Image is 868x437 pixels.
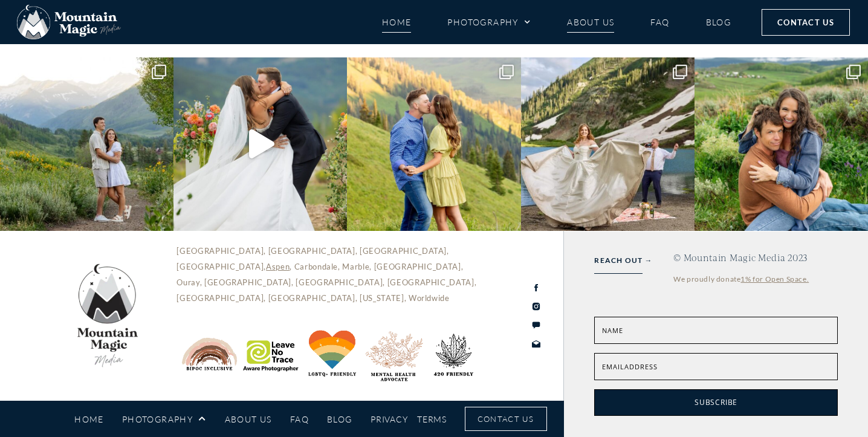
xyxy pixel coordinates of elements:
[695,397,737,407] span: Subscribe
[594,254,652,267] a: REACH OUT →
[673,65,687,79] svg: Clone
[17,5,121,40] img: Mountain Magic Media photography logo Crested Butte Photographer
[74,409,104,430] a: Home
[465,407,547,431] a: Contact Us
[266,262,290,271] a: Aspen
[567,11,614,33] a: About Us
[706,11,731,33] a: Blog
[225,409,272,430] a: About Us
[521,57,695,231] a: Clone
[740,274,809,283] a: 1% for Open Space.
[846,65,861,79] svg: Clone
[122,409,207,430] a: Photography
[762,9,850,36] a: Contact Us
[447,11,531,33] a: Photography
[602,362,624,371] span: Email
[417,412,447,427] a: Terms
[619,326,623,335] span: e
[382,11,731,33] nav: Menu
[650,11,669,33] a: FAQ
[478,412,534,426] span: Contact Us
[521,57,695,231] img: Consider this our checklist, our heart’s wishlist, for your incredible wedding day: - We hope you...
[249,129,274,158] svg: Play
[152,65,166,79] svg: Clone
[327,409,352,430] a: Blog
[499,65,514,79] svg: Clone
[695,57,868,231] a: Clone
[173,57,347,231] img: Snippets from @megan.schindler16 & @jnoah.schindler #crestedbuttewedding 🤍 Planning, Design, Rent...
[673,272,838,286] div: We proudly donate
[347,57,520,231] a: Clone
[347,57,520,231] img: So thrilled to be celebrating Megan & Noah today! We’ve been a little MIA off insta this summer, ...
[695,57,868,231] img: Celebrated 5 years of marriage yesterday, and dang how lucky are we that it just keeps getting be...
[777,16,834,29] span: Contact Us
[290,409,309,430] a: FAQ
[594,389,838,416] button: Subscribe
[602,326,619,335] span: Nam
[624,362,658,371] span: address
[382,11,412,33] a: Home
[673,253,838,263] h4: © Mountain Magic Media 2023
[74,409,352,430] nav: Menu
[177,243,487,306] p: [GEOGRAPHIC_DATA], [GEOGRAPHIC_DATA], [GEOGRAPHIC_DATA], [GEOGRAPHIC_DATA], , Carbondale, Marble,...
[173,57,347,231] a: Play
[371,412,407,427] a: Privacy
